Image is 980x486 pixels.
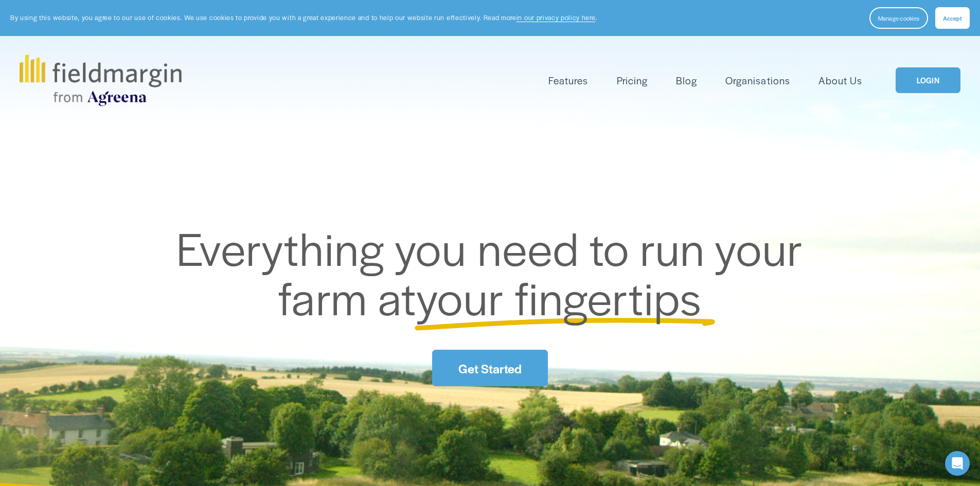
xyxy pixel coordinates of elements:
a: About Us [818,72,862,89]
span: Features [548,73,588,88]
a: Organisations [725,72,790,89]
span: your fingertips [416,264,702,329]
span: Accept [943,14,962,22]
a: Get Started [432,350,547,386]
a: in our privacy policy here [516,13,596,22]
a: LOGIN [896,67,960,94]
a: Blog [676,72,697,89]
p: By using this website, you agree to our use of cookies. We use cookies to provide you with a grea... [10,13,597,23]
button: Accept [935,7,970,29]
a: folder dropdown [548,72,588,89]
a: Pricing [617,72,648,89]
div: Open Intercom Messenger [945,451,970,476]
button: Manage cookies [869,7,928,29]
img: fieldmargin.com [20,55,181,106]
span: Manage cookies [878,14,919,22]
span: Everything you need to run your farm at [176,215,814,329]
